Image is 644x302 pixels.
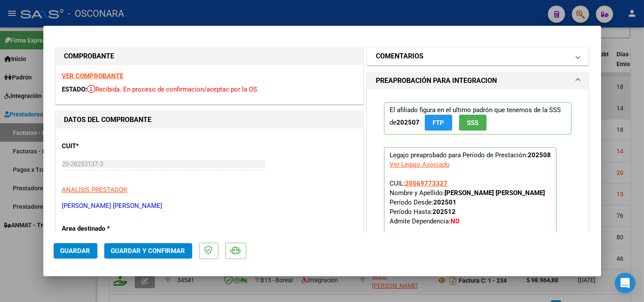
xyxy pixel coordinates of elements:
mat-expansion-panel-header: PREAPROBACIÓN PARA INTEGRACION [367,72,589,89]
span: FTP [432,119,444,127]
strong: COMPROBANTE [64,52,115,60]
span: Guardar [60,247,91,255]
button: Guardar [54,243,97,259]
button: SSS [459,115,487,131]
span: 20569773327 [405,180,447,187]
strong: 202507 [396,119,420,126]
span: ESTADO: [62,85,88,93]
p: El afiliado figura en el ultimo padrón que tenemos de la SSS de [384,102,572,134]
div: PREAPROBACIÓN PARA INTEGRACION [367,89,589,272]
span: Recibida. En proceso de confirmacion/aceptac por la OS. [88,85,259,93]
strong: NO [450,217,460,225]
a: VER COMPROBANTE [62,72,124,80]
span: SSS [467,119,478,127]
strong: 202512 [432,208,456,216]
h1: PREAPROBACIÓN PARA INTEGRACION [376,76,497,86]
span: Guardar y Confirmar [111,247,185,255]
div: Ver Legajo Asociado [390,160,450,169]
button: Guardar y Confirmar [104,243,192,259]
div: Open Intercom Messenger [615,273,635,293]
p: Area destinado * [62,224,151,234]
strong: 202508 [528,151,551,159]
p: CUIT [62,141,151,151]
strong: [PERSON_NAME] [PERSON_NAME] [444,189,545,197]
p: [PERSON_NAME] [PERSON_NAME] [62,201,357,211]
mat-expansion-panel-header: COMENTARIOS [367,48,589,65]
h1: COMENTARIOS [376,51,423,61]
span: CUIL: Nombre y Apellido: Período Desde: Período Hasta: Admite Dependencia: [390,180,545,225]
button: FTP [425,115,452,131]
p: Legajo preaprobado para Período de Prestación: [384,147,556,252]
strong: 202501 [433,198,457,206]
span: ANALISIS PRESTADOR [62,186,127,194]
strong: DATOS DEL COMPROBANTE [64,116,152,124]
